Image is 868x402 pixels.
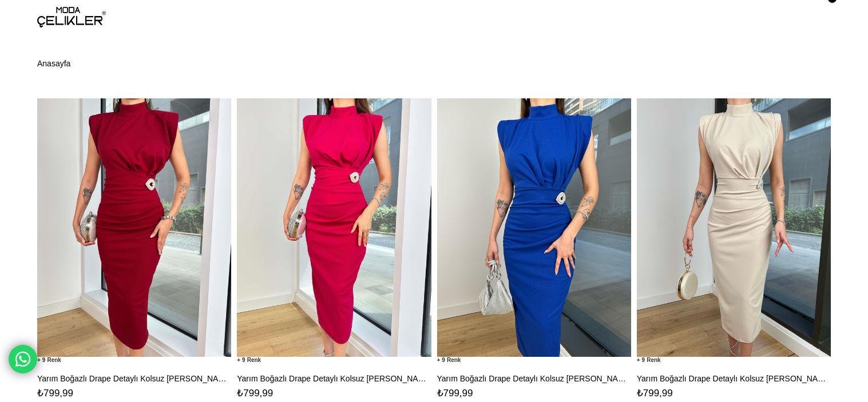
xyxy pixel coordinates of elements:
[237,356,261,364] span: 9
[237,98,431,357] img: Yarım Boğazlı Drape Detaylı Kolsuz Norbert Kadın Fuşya Beli Tokalı Krep Elbise 24k420
[237,373,431,384] a: Yarım Boğazlı Drape Detaylı Kolsuz [PERSON_NAME] Fuşya Beli Tokalı Krep Elbise 24k420
[437,373,631,384] a: Yarım Boğazlı Drape Detaylı Kolsuz [PERSON_NAME] Saks Beli Tokalı Krep Elbise 24k420
[37,34,70,93] li: >
[637,98,831,357] img: Yarım Boğazlı Drape Detaylı Kolsuz Norbert Kadın Taş Beli Tokalı Krep Elbise 24k420
[437,388,473,399] span: ₺799,99
[637,373,831,384] a: Yarım Boğazlı Drape Detaylı Kolsuz [PERSON_NAME] Taş Beli Tokalı Krep Elbise 24k420
[37,373,231,384] a: Yarım Boğazlı Drape Detaylı Kolsuz [PERSON_NAME] Bordo Beli Tokalı Krep Elbise 24k420
[37,356,61,364] span: 9
[637,388,673,399] span: ₺799,99
[37,34,70,93] a: Anasayfa
[37,7,106,27] img: logo
[437,356,461,364] span: 9
[637,356,661,364] span: 9
[237,388,273,399] span: ₺799,99
[437,98,631,357] img: Yarım Boğazlı Drape Detaylı Kolsuz Norbert Kadın Saks Beli Tokalı Krep Elbise 24k420
[37,388,73,399] span: ₺799,99
[37,98,231,357] img: Yarım Boğazlı Drape Detaylı Kolsuz Norbert Kadın Bordo Beli Tokalı Krep Elbise 24k420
